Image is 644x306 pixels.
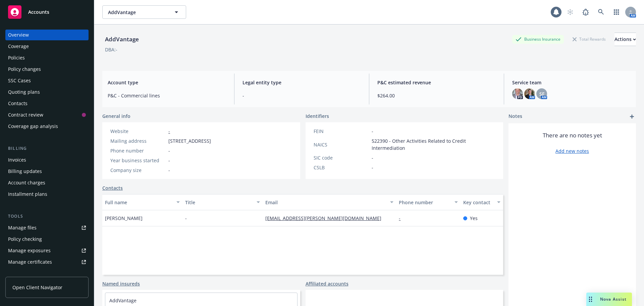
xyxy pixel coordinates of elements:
[5,87,89,97] a: Quoting plans
[8,166,42,177] div: Billing updates
[109,297,137,304] a: AddVantage
[8,75,31,86] div: SSC Cases
[5,3,89,21] a: Accounts
[108,9,166,16] span: AddVantage
[399,215,406,221] a: -
[102,35,142,44] div: AddVantage
[372,154,373,161] span: -
[8,110,43,120] div: Contract review
[102,194,182,210] button: Full name
[461,194,503,210] button: Key contact
[399,199,450,206] div: Phone number
[512,88,523,99] img: photo
[543,131,602,139] span: There are no notes yet
[8,121,58,132] div: Coverage gap analysis
[110,137,166,144] div: Mailing address
[377,92,496,99] span: $264.00
[5,64,89,75] a: Policy changes
[5,268,89,279] a: Manage claims
[8,155,26,165] div: Invoices
[168,128,170,134] a: -
[105,215,143,222] span: [PERSON_NAME]
[5,75,89,86] a: SSC Cases
[108,79,226,86] span: Account type
[102,5,186,19] button: AddVantage
[110,147,166,154] div: Phone number
[5,234,89,245] a: Policy checking
[377,79,496,86] span: P&C estimated revenue
[610,5,623,19] a: Switch app
[463,199,493,206] div: Key contact
[8,41,29,52] div: Coverage
[243,92,361,99] span: -
[265,199,386,206] div: Email
[243,79,361,86] span: Legal entity type
[314,141,369,148] div: NAICS
[102,113,130,120] span: General info
[8,234,42,245] div: Policy checking
[5,145,89,152] div: Billing
[396,194,460,210] button: Phone number
[314,154,369,161] div: SIC code
[105,46,117,53] div: DBA: -
[306,280,348,287] a: Affiliated accounts
[5,213,89,220] div: Tools
[168,137,211,144] span: [STREET_ADDRESS]
[110,167,166,174] div: Company size
[8,64,41,75] div: Policy changes
[263,194,396,210] button: Email
[265,215,387,221] a: [EMAIL_ADDRESS][PERSON_NAME][DOMAIN_NAME]
[8,257,52,267] div: Manage certificates
[102,280,140,287] a: Named insureds
[563,5,577,19] a: Start snowing
[8,245,51,256] div: Manage exposures
[8,30,29,40] div: Overview
[8,189,47,200] div: Installment plans
[8,268,42,279] div: Manage claims
[628,113,636,121] a: add
[168,147,170,154] span: -
[512,35,564,43] div: Business Insurance
[5,166,89,177] a: Billing updates
[110,128,166,135] div: Website
[108,92,226,99] span: P&C - Commercial lines
[5,98,89,109] a: Contacts
[168,167,170,174] span: -
[110,157,166,164] div: Year business started
[5,222,89,233] a: Manage files
[512,79,631,86] span: Service team
[5,155,89,165] a: Invoices
[28,9,49,15] span: Accounts
[168,157,170,164] span: -
[579,5,592,19] a: Report a Bug
[8,222,37,233] div: Manage files
[594,5,608,19] a: Search
[314,128,369,135] div: FEIN
[8,52,25,63] div: Policies
[105,199,172,206] div: Full name
[614,33,636,46] button: Actions
[5,41,89,52] a: Coverage
[182,194,263,210] button: Title
[5,30,89,40] a: Overview
[185,199,253,206] div: Title
[569,35,609,43] div: Total Rewards
[8,98,28,109] div: Contacts
[539,90,544,97] span: SF
[508,113,522,121] span: Notes
[372,137,495,151] span: 522390 - Other Activities Related to Credit Intermediation
[8,87,40,97] div: Quoting plans
[470,215,478,222] span: Yes
[600,296,627,302] span: Nova Assist
[5,121,89,132] a: Coverage gap analysis
[5,189,89,200] a: Installment plans
[524,88,535,99] img: photo
[5,245,89,256] a: Manage exposures
[8,177,45,188] div: Account charges
[372,128,373,135] span: -
[5,110,89,120] a: Contract review
[586,293,595,306] div: Drag to move
[102,184,123,191] a: Contacts
[12,284,62,291] span: Open Client Navigator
